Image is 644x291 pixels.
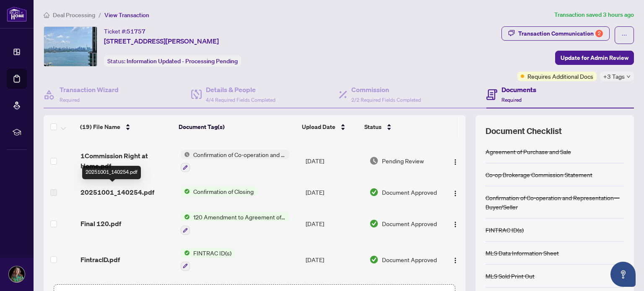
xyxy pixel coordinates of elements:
[175,115,299,139] th: Document Tag(s)
[104,55,241,67] div: Status:
[181,212,190,221] img: Status Icon
[302,143,366,179] td: [DATE]
[299,115,361,139] th: Upload Date
[369,255,379,264] img: Document Status
[181,248,190,258] img: Status Icon
[449,253,462,266] button: Logo
[449,154,462,167] button: Logo
[486,147,571,156] div: Agreement of Purchase and Sale
[486,170,592,179] div: Co-op Brokerage Commission Statement
[44,12,49,18] span: home
[181,187,190,196] img: Status Icon
[80,122,120,131] span: (19) File Name
[369,156,379,165] img: Document Status
[369,219,379,228] img: Document Status
[53,11,95,19] span: Deal Processing
[181,150,289,173] button: Status IconConfirmation of Co-operation and Representation—Buyer/Seller
[449,217,462,230] button: Logo
[626,75,631,79] span: down
[610,262,636,287] button: Open asap
[80,151,174,171] span: 1Commission Right at Home.pdf
[486,271,535,281] div: MLS Sold Print Out
[181,187,257,196] button: Status IconConfirmation of Closing
[99,10,101,20] li: /
[302,122,335,131] span: Upload Date
[351,97,421,103] span: 2/2 Required Fields Completed
[80,219,121,229] span: Final 120.pdf
[302,206,366,242] td: [DATE]
[486,193,624,211] div: Confirmation of Co-operation and Representation—Buyer/Seller
[80,187,154,197] span: 20251001_140254.pdf
[127,28,145,35] span: 51757
[206,97,275,103] span: 4/4 Required Fields Completed
[60,85,119,95] h4: Transaction Wizard
[452,190,459,197] img: Logo
[501,26,610,41] button: Transaction Communication2
[190,212,289,221] span: 120 Amendment to Agreement of Purchase and Sale
[127,57,238,65] span: Information Updated - Processing Pending
[382,156,424,165] span: Pending Review
[501,97,522,103] span: Required
[9,266,25,282] img: Profile Icon
[369,188,379,197] img: Document Status
[82,166,141,179] div: 20251001_140254.pdf
[80,255,120,265] span: FintracID.pdf
[351,85,421,95] h4: Commission
[518,27,603,40] div: Transaction Communication
[621,32,627,38] span: ellipsis
[7,6,27,22] img: logo
[486,225,524,234] div: FINTRAC ID(s)
[77,115,175,139] th: (19) File Name
[302,242,366,278] td: [DATE]
[190,187,257,196] span: Confirmation of Closing
[382,255,437,264] span: Document Approved
[452,257,459,264] img: Logo
[104,36,219,46] span: [STREET_ADDRESS][PERSON_NAME]
[452,221,459,228] img: Logo
[486,248,559,258] div: MLS Data Information Sheet
[603,72,625,81] span: +3 Tags
[382,219,437,228] span: Document Approved
[486,125,562,137] span: Document Checklist
[190,150,289,159] span: Confirmation of Co-operation and Representation—Buyer/Seller
[181,212,289,235] button: Status Icon120 Amendment to Agreement of Purchase and Sale
[60,97,80,103] span: Required
[181,150,190,159] img: Status Icon
[554,10,634,20] article: Transaction saved 3 hours ago
[181,248,235,271] button: Status IconFINTRAC ID(s)
[382,188,437,197] span: Document Approved
[44,27,97,66] img: IMG-W12251429_1.jpg
[364,122,382,131] span: Status
[449,185,462,199] button: Logo
[501,85,536,95] h4: Documents
[527,72,593,81] span: Requires Additional Docs
[104,11,149,19] span: View Transaction
[595,30,603,37] div: 2
[190,248,235,258] span: FINTRAC ID(s)
[555,51,634,65] button: Update for Admin Review
[561,51,628,64] span: Update for Admin Review
[206,85,275,95] h4: Details & People
[361,115,437,139] th: Status
[302,179,366,206] td: [DATE]
[104,26,145,36] div: Ticket #:
[452,159,459,165] img: Logo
